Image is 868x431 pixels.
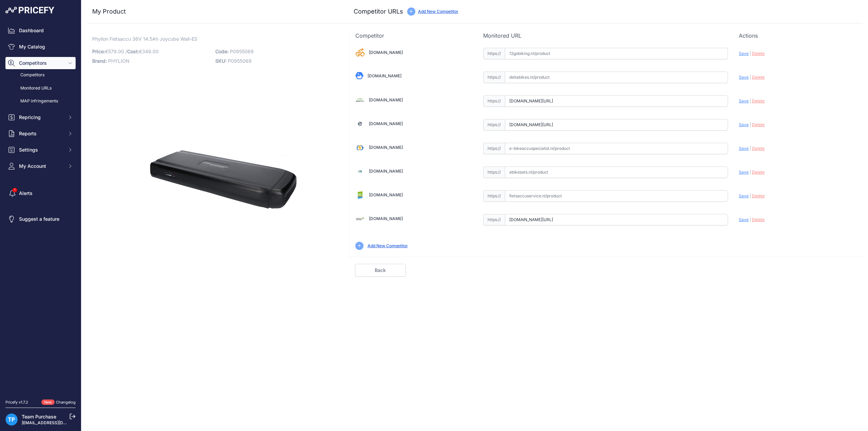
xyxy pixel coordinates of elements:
a: [DOMAIN_NAME] [369,145,403,150]
span: Save [739,146,749,151]
input: e-bikeaccu.nl/product [505,119,728,131]
span: P0955069 [230,48,254,54]
a: [DOMAIN_NAME] [369,97,403,102]
button: Settings [5,144,76,156]
a: Monitored URLs [5,82,76,94]
input: fietsaccuwinkel.nl/product [505,214,728,226]
span: Price: [92,48,105,54]
button: Repricing [5,111,76,123]
span: Save [739,122,749,127]
a: [DOMAIN_NAME] [369,121,403,126]
a: [DOMAIN_NAME] [369,50,403,55]
a: Dashboard [5,24,76,37]
span: PHYLION [108,58,130,64]
p: Actions [739,32,856,40]
p: Monitored URL [483,32,728,40]
span: Save [739,98,749,103]
span: Save [739,75,749,80]
img: Pricefy Logo [5,7,54,14]
span: Delete [752,75,765,80]
a: Alerts [5,187,76,199]
span: P0955069 [228,58,252,64]
p: € [92,47,211,56]
span: Brand: [92,58,107,64]
span: Competitors [19,60,63,66]
span: Save [739,193,749,198]
span: Delete [752,98,765,103]
span: SKU: [215,58,226,64]
a: Suggest a feature [5,213,76,225]
span: https:// [483,214,505,226]
span: | [750,170,751,175]
span: Delete [752,170,765,175]
input: e-bikeaccuspecialist.nl/product [505,143,728,154]
a: [DOMAIN_NAME] [369,169,403,174]
a: [DOMAIN_NAME] [369,216,403,221]
span: Repricing [19,114,63,121]
a: Changelog [56,400,76,405]
span: | [750,193,751,198]
span: | [750,75,751,80]
input: deltabikes.nl/product [505,72,728,83]
span: https:// [483,72,505,83]
nav: Sidebar [5,24,76,391]
span: https:// [483,95,505,107]
span: | [750,98,751,103]
span: Settings [19,146,63,153]
a: Competitors [5,69,76,81]
span: Phylion Fietsaccu 36V 14.5Ah Joycube Wall-ES [92,35,197,43]
span: | [750,51,751,56]
a: [EMAIL_ADDRESS][DOMAIN_NAME] [22,420,93,425]
button: My Account [5,160,76,172]
span: https:// [483,143,505,154]
a: MAP infringements [5,95,76,107]
span: Delete [752,217,765,222]
span: / € [125,48,159,54]
input: 12gobiking.nl/product [505,48,728,59]
span: 349.00 [142,48,159,54]
a: [DOMAIN_NAME] [368,73,401,78]
span: Delete [752,51,765,56]
span: Reports [19,130,63,137]
span: Delete [752,146,765,151]
span: My Account [19,163,63,170]
span: https:// [483,166,505,178]
span: | [750,146,751,151]
button: Reports [5,128,76,140]
span: Save [739,170,749,175]
button: Competitors [5,57,76,69]
div: Pricefy v1.7.2 [5,399,28,405]
span: Code: [215,48,229,54]
span: https:// [483,119,505,131]
span: https:// [483,48,505,59]
span: Save [739,51,749,56]
a: Add New Competitor [418,9,458,14]
span: Delete [752,122,765,127]
span: https:// [483,190,505,202]
span: Delete [752,193,765,198]
h3: My Product [92,7,335,16]
p: Competitor [355,32,472,40]
h3: Competitor URLs [354,7,403,16]
span: New [41,399,55,405]
a: Back [355,264,406,277]
span: Save [739,217,749,222]
input: ebikesets.nl/product [505,166,728,178]
span: | [750,122,751,127]
a: Add New Competitor [368,243,408,248]
input: doctibike.com/product [505,95,728,107]
a: [DOMAIN_NAME] [369,192,403,197]
a: My Catalog [5,41,76,53]
a: Team Purchase [22,414,56,419]
span: Cost: [127,48,139,54]
input: fietsaccuservice.nl/product [505,190,728,202]
span: | [750,217,751,222]
span: 579.00 [108,48,124,54]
